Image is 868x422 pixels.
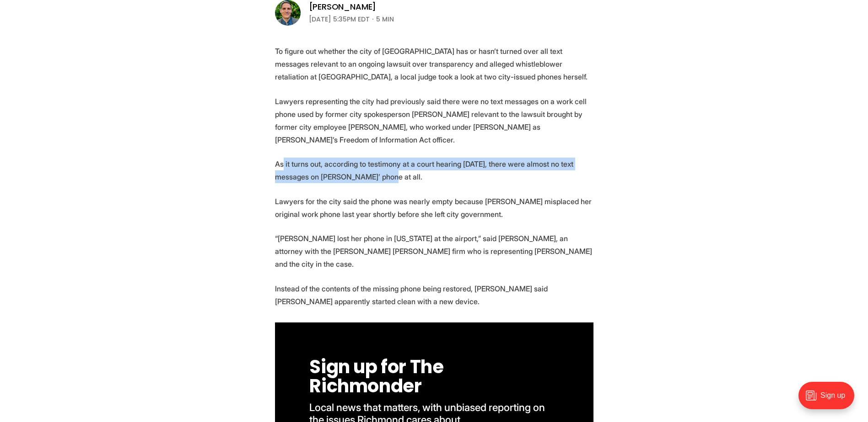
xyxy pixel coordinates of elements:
[791,377,868,422] iframe: portal-trigger
[275,195,593,221] p: Lawyers for the city said the phone was nearly empty because [PERSON_NAME] misplaced her original...
[275,158,593,183] p: As it turns out, according to testimony at a court hearing [DATE], there were almost no text mess...
[275,232,593,270] p: “[PERSON_NAME] lost her phone in [US_STATE] at the airport,” said [PERSON_NAME], an attorney with...
[376,14,394,25] span: 5 min
[275,45,593,83] p: To figure out whether the city of [GEOGRAPHIC_DATA] has or hasn’t turned over all text messages r...
[309,354,447,399] span: Sign up for The Richmonder
[275,282,593,308] p: Instead of the contents of the missing phone being restored, [PERSON_NAME] said [PERSON_NAME] app...
[309,1,377,12] a: [PERSON_NAME]
[309,14,370,25] time: [DATE] 5:35PM EDT
[275,95,593,146] p: Lawyers representing the city had previously said there were no text messages on a work cell phon...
